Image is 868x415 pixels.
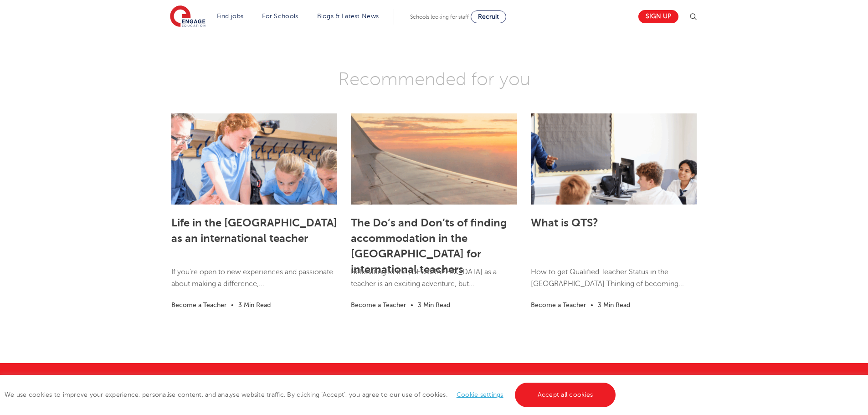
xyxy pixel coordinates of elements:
[478,13,499,20] span: Recruit
[171,216,337,245] a: Life in the [GEOGRAPHIC_DATA] as an international teacher
[171,266,337,299] p: If you're open to new experiences and passionate about making a difference,...
[515,383,616,407] a: Accept all cookies
[531,266,697,299] p: How to get Qualified Teacher Status in the [GEOGRAPHIC_DATA] Thinking of becoming...
[164,68,704,91] h3: Recommended for you
[262,13,298,20] a: For Schools
[598,300,630,310] li: 3 Min Read
[351,300,406,310] li: Become a Teacher
[238,300,271,310] li: 3 Min Read
[471,10,506,23] a: Recruit
[317,13,379,20] a: Blogs & Latest News
[351,216,507,276] a: The Do’s and Don’ts of finding accommodation in the [GEOGRAPHIC_DATA] for international teachers
[531,216,598,229] a: What is QTS?
[171,300,226,310] li: Become a Teacher
[5,391,618,398] span: We use cookies to improve your experience, personalise content, and analyse website traffic. By c...
[406,300,418,310] li: •
[531,300,586,310] li: Become a Teacher
[351,266,517,299] p: Relocating to the [GEOGRAPHIC_DATA] as a teacher is an exciting adventure, but...
[457,391,503,398] a: Cookie settings
[418,300,450,310] li: 3 Min Read
[638,10,678,23] a: Sign up
[170,5,205,28] img: Engage Education
[410,14,469,20] span: Schools looking for staff
[217,13,244,20] a: Find jobs
[586,300,598,310] li: •
[226,300,238,310] li: •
